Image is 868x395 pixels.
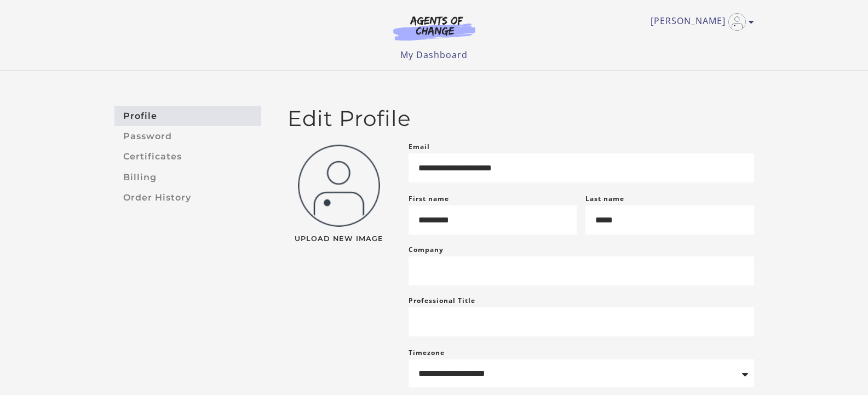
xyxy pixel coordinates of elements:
label: Email [409,140,430,153]
label: Last name [585,194,624,203]
a: My Dashboard [400,49,468,61]
label: First name [409,194,449,203]
label: Professional Title [409,294,475,307]
a: Profile [114,106,261,126]
a: Toggle menu [651,13,749,31]
a: Certificates [114,147,261,167]
a: Billing [114,167,261,187]
a: Order History [114,187,261,208]
label: Timezone [409,348,445,357]
h2: Edit Profile [288,106,754,131]
a: Password [114,126,261,146]
label: Company [409,243,444,256]
span: Upload New Image [288,236,391,243]
img: Agents of Change Logo [382,15,487,41]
